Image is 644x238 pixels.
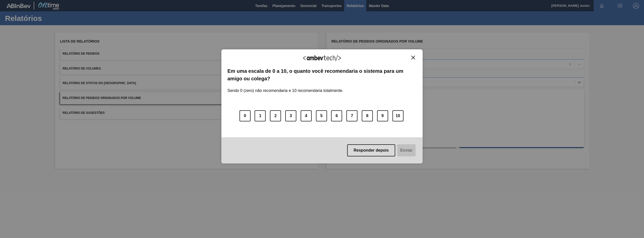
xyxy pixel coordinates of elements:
[255,110,266,121] button: 1
[347,144,395,156] button: Responder depois
[316,110,327,121] button: 5
[270,110,281,121] button: 2
[362,110,373,121] button: 8
[285,110,296,121] button: 3
[377,110,388,121] button: 9
[410,55,417,60] button: Close
[227,82,343,93] label: Sendo 0 (zero) não recomendaria e 10 recomendaria totalmente.
[392,110,404,121] button: 10
[301,110,312,121] button: 4
[303,55,341,61] img: Logo Ambevtech
[227,67,417,83] label: Em uma escala de 0 a 10, o quanto você recomendaria o sistema para um amigo ou colega?
[331,110,342,121] button: 6
[411,56,415,59] img: Close
[346,110,357,121] button: 7
[239,110,251,121] button: 0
